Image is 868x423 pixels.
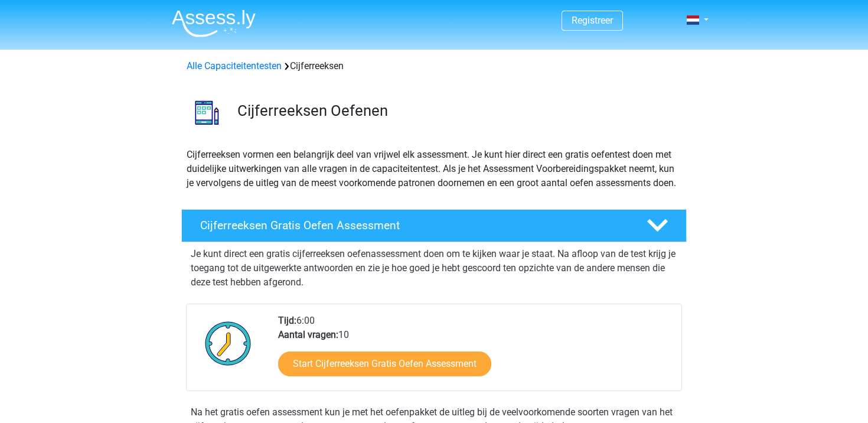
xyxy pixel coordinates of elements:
a: Alle Capaciteitentesten [187,60,282,71]
img: Klok [198,314,258,373]
a: Cijferreeksen Gratis Oefen Assessment [177,209,691,242]
h3: Cijferreeksen Oefenen [237,102,677,120]
img: cijferreeksen [182,87,232,138]
div: Cijferreeksen [182,59,686,73]
div: 6:00 10 [269,314,681,391]
a: Start Cijferreeksen Gratis Oefen Assessment [278,352,491,376]
h4: Cijferreeksen Gratis Oefen Assessment [200,219,628,232]
p: Je kunt direct een gratis cijferreeksen oefenassessment doen om te kijken waar je staat. Na afloo... [191,247,677,289]
a: Registreer [572,15,613,26]
img: Assessly [172,9,256,37]
p: Cijferreeksen vormen een belangrijk deel van vrijwel elk assessment. Je kunt hier direct een grat... [187,148,681,190]
b: Tijd: [278,315,296,326]
b: Aantal vragen: [278,329,338,340]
